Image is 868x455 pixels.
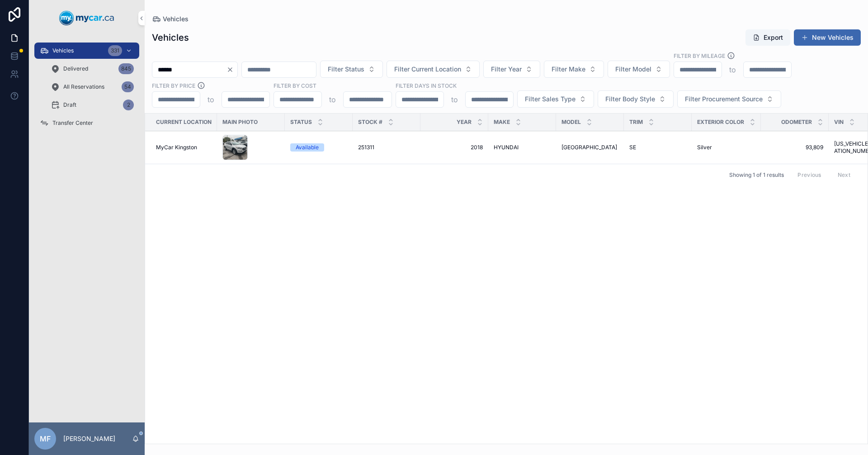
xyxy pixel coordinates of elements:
div: 331 [108,45,122,56]
a: 2018 [426,144,483,151]
div: 845 [118,63,134,74]
span: [GEOGRAPHIC_DATA] [561,144,617,151]
span: VIN [834,118,844,126]
span: Filter Make [552,65,585,74]
div: scrollable content [29,36,145,143]
span: Filter Status [328,65,364,74]
a: Silver [697,144,755,151]
a: 251311 [358,144,415,151]
span: Status [290,118,312,126]
span: Filter Sales Type [525,95,576,104]
span: MF [40,433,51,444]
p: to [451,94,458,105]
a: Vehicles331 [34,43,139,59]
span: MyCar Kingston [156,144,197,151]
span: Current Location [156,118,212,126]
button: New Vehicles [794,29,861,46]
span: Filter Procurement Source [685,95,763,104]
a: Available [290,143,347,152]
label: Filter Days In Stock [396,81,457,90]
h1: Vehicles [152,31,189,44]
a: Draft2 [45,97,139,113]
p: to [208,94,214,105]
span: HYUNDAI [494,144,519,151]
button: Clear [226,66,237,73]
div: 54 [122,81,134,92]
button: Select Button [483,61,540,78]
a: SE [629,144,686,151]
a: 93,809 [766,144,823,151]
span: 251311 [358,144,374,151]
a: All Reservations54 [45,79,139,95]
span: SE [629,144,636,151]
span: Filter Current Location [394,65,461,74]
a: Vehicles [152,14,189,24]
div: 2 [123,100,134,110]
span: Make [494,118,510,126]
span: Silver [697,144,712,151]
label: FILTER BY PRICE [152,81,195,90]
span: Draft [63,101,76,109]
span: Odometer [781,118,812,126]
span: Transfer Center [52,119,93,127]
label: FILTER BY COST [274,81,316,90]
span: Main Photo [222,118,258,126]
a: Transfer Center [34,115,139,131]
button: Select Button [544,61,604,78]
label: Filter By Mileage [674,52,725,60]
span: Filter Year [491,65,522,74]
span: Vehicles [163,14,189,24]
p: [PERSON_NAME] [63,434,115,443]
button: Select Button [598,90,674,108]
img: App logo [59,11,114,25]
button: Select Button [320,61,383,78]
a: Delivered845 [45,61,139,77]
span: Showing 1 of 1 results [729,171,784,179]
button: Select Button [677,90,781,108]
button: Select Button [387,61,480,78]
span: Vehicles [52,47,74,54]
button: Select Button [517,90,594,108]
span: Stock # [358,118,382,126]
span: Exterior Color [697,118,744,126]
p: to [329,94,336,105]
button: Select Button [608,61,670,78]
span: All Reservations [63,83,104,90]
div: Available [296,143,319,152]
span: Filter Model [615,65,651,74]
span: Filter Body Style [605,95,655,104]
p: to [729,64,736,75]
span: Trim [629,118,643,126]
span: Delivered [63,65,88,72]
a: HYUNDAI [494,144,551,151]
a: MyCar Kingston [156,144,212,151]
span: Model [561,118,581,126]
button: Export [745,29,790,46]
a: [GEOGRAPHIC_DATA] [561,144,618,151]
span: Year [457,118,472,126]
